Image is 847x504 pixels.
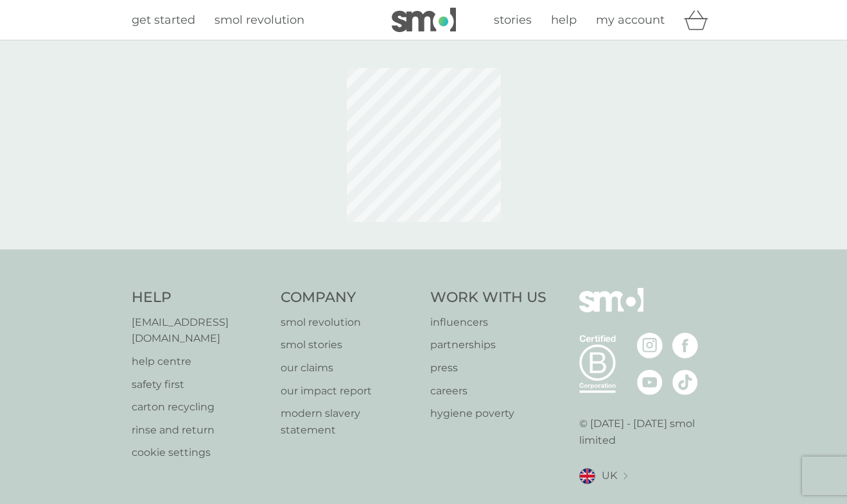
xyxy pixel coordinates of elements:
[132,422,268,439] a: rinse and return
[551,13,577,27] span: help
[430,314,546,331] a: influencers
[281,314,417,331] a: smol revolution
[624,473,627,480] img: select a new location
[132,11,195,29] a: get started
[596,11,665,29] a: my account
[132,399,268,416] a: carton recycling
[430,288,546,308] h4: Work With Us
[132,444,268,461] a: cookie settings
[672,369,698,395] img: visit the smol Tiktok page
[281,337,417,353] a: smol stories
[430,337,546,353] a: partnerships
[132,13,195,27] span: get started
[430,383,546,399] a: careers
[596,13,665,27] span: my account
[579,288,643,332] img: smol
[214,13,304,27] span: smol revolution
[602,467,617,484] span: UK
[494,13,532,27] span: stories
[430,360,546,376] a: press
[494,11,532,29] a: stories
[281,360,417,376] a: our claims
[281,383,417,399] a: our impact report
[637,333,663,358] img: visit the smol Instagram page
[132,314,268,347] a: [EMAIL_ADDRESS][DOMAIN_NAME]
[132,376,268,393] a: safety first
[392,8,456,32] img: smol
[579,468,595,484] img: UK flag
[672,333,698,358] img: visit the smol Facebook page
[281,405,417,438] a: modern slavery statement
[684,7,716,33] div: basket
[281,288,417,308] h4: Company
[214,11,304,29] a: smol revolution
[132,353,268,370] a: help centre
[430,405,546,422] a: hygiene poverty
[132,288,268,308] h4: Help
[579,416,716,448] p: © [DATE] - [DATE] smol limited
[551,11,577,29] a: help
[637,369,663,395] img: visit the smol Youtube page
